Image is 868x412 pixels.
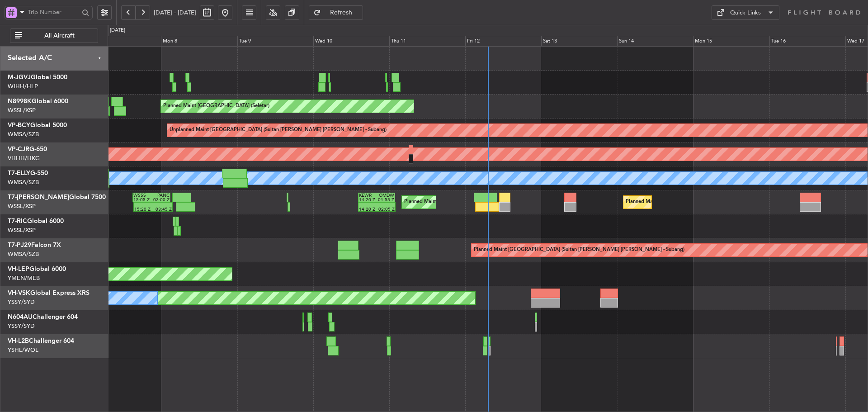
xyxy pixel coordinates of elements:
[8,146,29,152] span: VP-CJR
[8,218,64,224] a: T7-RICGlobal 6000
[8,170,48,176] a: T7-ELLYG-550
[8,106,36,114] a: WSSL/XSP
[237,36,313,47] div: Tue 9
[133,193,151,198] div: WSSS
[359,198,377,202] div: 14:20 Z
[8,266,66,272] a: VH-LEPGlobal 6000
[389,36,465,47] div: Thu 11
[8,146,47,152] a: VP-CJRG-650
[8,154,40,162] a: VHHH/HKG
[154,9,196,17] span: [DATE] - [DATE]
[8,98,32,104] span: N8998K
[133,198,151,202] div: 15:05 Z
[110,27,125,34] div: [DATE]
[8,218,27,224] span: T7-RIC
[8,290,30,296] span: VH-VSK
[8,338,74,344] a: VH-L2BChallenger 604
[8,314,33,320] span: N604AU
[85,36,161,47] div: Sun 7
[24,33,95,39] span: All Aircraft
[474,243,684,257] div: Planned Maint [GEOGRAPHIC_DATA] (Sultan [PERSON_NAME] [PERSON_NAME] - Subang)
[626,195,732,209] div: Planned Maint [GEOGRAPHIC_DATA] (Seletar)
[8,170,30,176] span: T7-ELLY
[465,36,541,47] div: Fri 12
[151,198,170,202] div: 03:00 Z
[309,5,363,20] button: Refresh
[377,207,395,212] div: 02:05 Z
[8,242,31,248] span: T7-PJ29
[153,207,172,212] div: 03:45 Z
[404,195,493,209] div: Planned Maint Dubai (Al Maktoum Intl)
[313,36,389,47] div: Wed 10
[359,207,377,212] div: 14:20 Z
[8,290,90,296] a: VH-VSKGlobal Express XRS
[730,9,761,18] div: Quick Links
[170,123,387,137] div: Unplanned Maint [GEOGRAPHIC_DATA] (Sultan [PERSON_NAME] [PERSON_NAME] - Subang)
[8,242,61,248] a: T7-PJ29Falcon 7X
[541,36,617,47] div: Sat 13
[134,207,153,212] div: 15:20 Z
[8,338,29,344] span: VH-L2B
[8,122,67,128] a: VP-BCYGlobal 5000
[769,36,845,47] div: Tue 16
[8,82,38,90] a: WIHH/HLP
[8,178,39,186] a: WMSA/SZB
[8,74,31,81] span: M-JGVJ
[163,99,269,113] div: Planned Maint [GEOGRAPHIC_DATA] (Seletar)
[8,298,35,306] a: YSSY/SYD
[377,198,394,202] div: 01:55 Z
[712,5,779,20] button: Quick Links
[8,322,35,330] a: YSSY/SYD
[8,250,39,258] a: WMSA/SZB
[8,98,68,104] a: N8998KGlobal 6000
[323,9,360,16] span: Refresh
[359,193,377,198] div: KEWR
[8,122,30,128] span: VP-BCY
[8,314,78,320] a: N604AUChallenger 604
[8,226,36,234] a: WSSL/XSP
[8,266,29,272] span: VH-LEP
[693,36,769,47] div: Mon 15
[8,194,106,200] a: T7-[PERSON_NAME]Global 7500
[8,74,67,81] a: M-JGVJGlobal 5000
[28,5,79,19] input: Trip Number
[617,36,693,47] div: Sun 14
[161,36,237,47] div: Mon 8
[151,193,170,198] div: PANC
[8,202,36,210] a: WSSL/XSP
[8,194,69,200] span: T7-[PERSON_NAME]
[8,346,38,354] a: YSHL/WOL
[8,130,39,138] a: WMSA/SZB
[377,193,394,198] div: OMDW
[8,274,40,282] a: YMEN/MEB
[10,28,98,43] button: All Aircraft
